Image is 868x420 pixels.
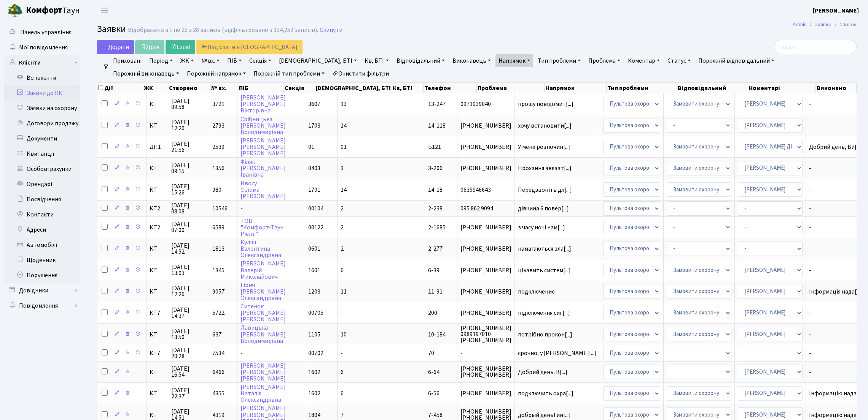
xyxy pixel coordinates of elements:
[143,83,168,93] th: ЖК
[809,205,864,212] span: -
[150,101,165,107] span: КТ
[809,287,862,296] span: Інформація нада[...]
[212,143,225,151] span: 2539
[171,328,206,340] span: [DATE] 13:50
[4,222,80,237] a: Адреси
[695,54,777,67] a: Порожній відповідальний
[308,122,320,130] span: 1703
[809,267,864,273] span: -
[815,21,831,28] a: Заявки
[212,389,225,398] span: 4355
[128,27,318,34] div: Відображено з 1 по 25 з 28 записів (відфільтровано з 134,259 записів).
[177,54,197,67] a: ЖК
[460,310,511,316] span: [PHONE_NUMBER]
[625,54,663,67] a: Коментар
[518,330,572,339] span: потрібно прокон[...]
[4,85,80,101] a: Заявки до КК
[171,119,206,131] span: [DATE] 12:20
[171,183,206,196] span: [DATE] 15:26
[110,54,145,67] a: Приховані
[240,349,243,357] span: -
[240,238,281,259] a: КулішВалентинаОлександрівна
[110,67,182,80] a: Порожній виконавець
[460,187,511,193] span: 0635946643
[585,54,623,67] a: Проблема
[341,143,347,151] span: 01
[4,192,80,207] a: Посвідчення
[240,136,286,158] a: [PERSON_NAME][PERSON_NAME][PERSON_NAME]
[809,123,864,129] span: -
[518,164,572,172] span: Прохання звязат[...]
[809,187,864,193] span: -
[240,93,286,115] a: [PERSON_NAME][PERSON_NAME]Вікторівна
[816,83,857,93] th: Виконано
[477,83,545,93] th: Проблема
[392,83,423,93] th: Кв, БТІ
[308,100,320,108] span: 3607
[428,411,443,419] span: 7-458
[240,115,286,136] a: Срібницька[PERSON_NAME]Володимирівна
[809,350,864,356] span: -
[4,70,80,85] a: Всі клієнти
[95,4,114,17] button: Переключити навігацію
[4,177,80,192] a: Орендарі
[518,186,572,194] span: Передзвоніть дл[...]
[276,54,360,67] a: [DEMOGRAPHIC_DATA], БТІ
[341,164,344,172] span: 3
[308,223,323,232] span: 00122
[150,412,165,418] span: КТ
[315,83,392,93] th: [DEMOGRAPHIC_DATA], БТІ
[4,25,80,40] a: Панель управління
[518,289,597,295] span: подключение
[341,389,344,398] span: 6
[341,186,347,194] span: 14
[212,245,225,253] span: 1813
[341,287,347,296] span: 11
[212,349,225,357] span: 7534
[341,349,343,357] span: -
[171,98,206,110] span: [DATE] 09:58
[518,223,565,232] span: з часу ночі нам[...]
[341,309,343,317] span: -
[813,6,859,15] a: [PERSON_NAME]
[171,387,206,399] span: [DATE] 22:37
[97,83,143,93] th: Дії
[146,54,176,67] a: Період
[809,369,864,375] span: -
[518,368,567,376] span: Добрий день. В[...]
[240,362,286,383] a: [PERSON_NAME][PERSON_NAME][PERSON_NAME]
[428,287,443,296] span: 11-91
[495,54,533,67] a: Напрямок
[518,309,570,317] span: підключення сиг[...]
[150,310,165,316] span: КТ7
[329,67,392,80] a: Очистити фільтри
[240,158,286,179] a: Філяк[PERSON_NAME]Іванівна
[19,43,68,52] span: Мої повідомлення
[4,207,80,222] a: Контакти
[240,204,243,213] span: -
[308,164,320,172] span: 0403
[212,287,225,296] span: 9057
[240,302,286,324] a: Ситенок[PERSON_NAME][PERSON_NAME]
[428,204,443,213] span: 2-238
[224,54,245,67] a: ПІБ
[664,54,694,67] a: Статус
[212,223,225,232] span: 6589
[212,186,221,194] span: 980
[150,187,165,193] span: КТ
[677,83,748,93] th: Відповідальний
[308,309,323,317] span: 00705
[150,267,165,273] span: КТ
[460,325,511,343] span: [PHONE_NUMBER] 0989197010 [PHONE_NUMBER]
[171,347,206,359] span: [DATE] 20:28
[781,17,868,33] nav: breadcrumb
[308,245,320,253] span: 0601
[212,100,225,108] span: 3721
[97,22,126,36] span: Заявки
[184,67,249,80] a: Порожній напрямок
[831,21,857,29] li: Список
[97,40,134,54] a: Додати
[4,283,80,298] a: Довідники
[171,162,206,174] span: [DATE] 09:15
[424,83,477,93] th: Телефон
